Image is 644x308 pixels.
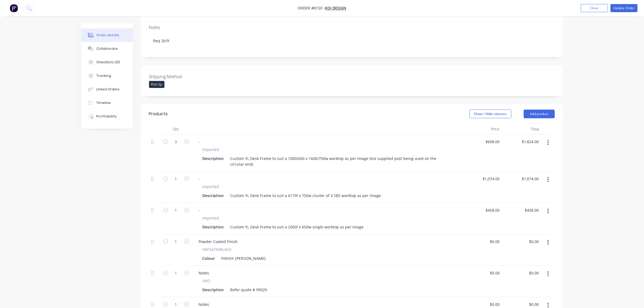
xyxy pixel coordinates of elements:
div: Notes [149,25,555,30]
div: Tracking [96,73,111,78]
button: Order details [81,28,133,42]
div: Timeline [96,100,111,105]
div: Collaborate [96,46,118,51]
div: Checklists 0/0 [96,60,120,65]
button: Collaborate [81,42,133,55]
button: Timeline [81,96,133,110]
span: \MFSATINBLACK [203,247,232,252]
span: Order #8150 - [298,6,325,11]
span: Imported [203,215,219,221]
button: Show / Hide columns [470,110,511,118]
div: Description [200,286,226,294]
div: Price [463,124,502,135]
div: Powder Coated Finish [194,238,242,245]
div: Pick Up [149,81,164,88]
div: Refer quote # 99029 [228,286,269,294]
div: Total [502,124,541,135]
div: Req 26/9 [149,32,555,49]
button: Linked Orders [81,83,133,96]
div: Colour [200,254,217,262]
div: Qty [160,124,192,135]
button: Add product [524,110,555,118]
div: Products [149,111,168,117]
div: - [194,138,204,146]
div: Notes [194,269,214,277]
a: KOI Design [325,6,346,11]
div: Custom YL Desk Frame to suit a 1000/600 x 1600/750w worktop as per image (Koi supplied post being... [228,155,453,168]
span: Imported [203,147,219,152]
button: Update Order [610,4,638,12]
div: Description [200,155,226,162]
div: FINISH: [PERSON_NAME] [219,254,268,262]
span: Imported [203,184,219,189]
button: Tracking [81,69,133,83]
div: Profitability [96,114,117,119]
button: Close [581,4,608,12]
span: \MO [203,278,210,284]
img: Factory [10,4,18,12]
div: Linked Orders [96,87,120,92]
div: - [194,175,204,183]
button: Checklists 0/0 [81,55,133,69]
button: Profitability [81,110,133,123]
div: Order details [96,33,119,38]
div: Description [200,223,226,231]
label: Shipping Method [149,73,217,80]
div: Custom YL Desk Frame to suit a 6179l x 750w cluster of 3 SBS worktop as per image [228,192,383,199]
div: Custom YL Desk Frame to suit a 2000l x 650w single worktop as per image [228,223,366,231]
div: Description [200,192,226,199]
div: - [194,206,204,214]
